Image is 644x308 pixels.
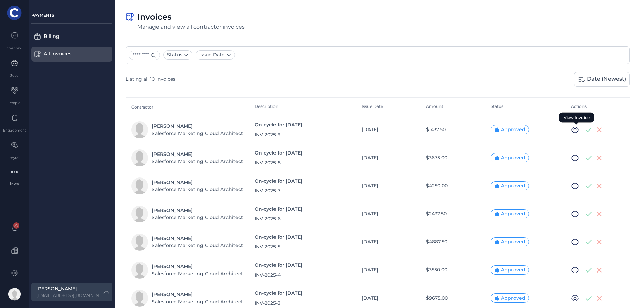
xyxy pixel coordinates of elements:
th: Description [249,97,356,116]
label: [PERSON_NAME] [36,285,102,292]
div: Overview [7,46,22,51]
span: [PERSON_NAME] [152,151,193,158]
span: [PERSON_NAME] [152,263,193,270]
span: [PERSON_NAME] [152,235,193,242]
span: Approved [491,153,529,162]
span: Approved [491,265,529,275]
span: [PERSON_NAME] [152,179,193,186]
span: [DATE] [362,294,378,302]
div: INV-2025-6 [255,215,351,222]
th: Contractor [126,97,249,116]
div: On-cycle for [DATE] [255,290,351,297]
span: [DATE] [362,238,378,245]
th: Actions [566,97,630,116]
span: [PERSON_NAME] [152,123,193,130]
span: Approved [491,181,529,190]
div: Listing all 10 invoices [126,76,175,83]
td: $3550.00 [421,256,485,284]
div: INV-2025-7 [255,187,351,194]
div: INV-2025-9 [255,131,351,138]
div: On-cycle for [DATE] [255,177,351,185]
button: Status [164,51,192,59]
div: Salesforce Marketing Cloud Architect [152,270,243,277]
span: Approved [491,209,529,218]
div: Manage and view all contractor invoices [137,23,245,31]
span: [DATE] [362,182,378,189]
div: On-cycle for [DATE] [255,234,351,241]
span: 37 [13,222,19,229]
div: Payroll [9,155,20,160]
div: More [3,181,26,186]
div: INV-2025-3 [255,300,351,307]
div: Billing [44,33,93,40]
div: All Invoices [44,50,93,58]
span: [DATE] [362,266,378,274]
span: Status [167,51,182,58]
button: Issue Date [196,51,235,59]
span: Approved [491,293,529,303]
td: $4250.00 [421,172,485,200]
div: On-cycle for [DATE] [255,121,351,128]
div: Salesforce Marketing Cloud Architect [152,242,243,249]
div: Jobs [10,73,18,78]
div: On-cycle for [DATE] [255,206,351,213]
div: People [8,100,20,105]
div: View Invoice [564,115,590,121]
div: Salesforce Marketing Cloud Architect [152,130,243,137]
span: [DATE] [362,126,378,133]
td: $1437.50 [421,116,485,144]
th: Amount [421,97,485,116]
span: [PERSON_NAME] [152,207,193,214]
div: On-cycle for [DATE] [255,262,351,269]
div: Engagement [3,128,26,133]
div: Salesforce Marketing Cloud Architect [152,298,243,305]
div: Salesforce Marketing Cloud Architect [152,158,243,165]
a: Date (Newest) [574,72,630,87]
th: Issue Date [356,97,421,116]
span: Approved [491,237,529,246]
div: INV-2025-5 [255,243,351,251]
th: Status [485,97,566,116]
span: [PERSON_NAME] [152,291,193,298]
span: [DATE] [362,154,378,161]
span: [DATE] [362,210,378,217]
div: Salesforce Marketing Cloud Architect [152,186,243,193]
div: INV-2025-8 [255,159,351,166]
td: $4887.50 [421,228,485,256]
div: On-cycle for [DATE] [255,149,351,157]
span: Approved [491,125,529,134]
div: Invoices [137,11,245,23]
span: Issue Date [199,51,225,58]
label: celina.billows@belmarcloud.com [36,292,102,299]
td: $3675.00 [421,144,485,172]
td: $2437.50 [421,200,485,228]
div: INV-2025-4 [255,271,351,279]
span: PAYMENTS [31,13,54,18]
div: Salesforce Marketing Cloud Architect [152,214,243,221]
